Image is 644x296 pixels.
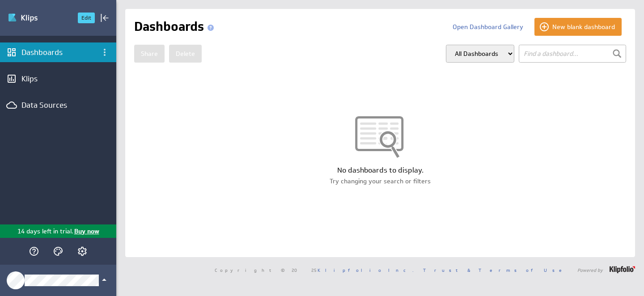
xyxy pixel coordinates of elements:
div: Themes [51,244,66,259]
svg: Account and settings [77,246,88,257]
div: Data Sources [21,100,95,110]
p: Buy now [73,227,99,236]
svg: Themes [53,246,64,257]
span: Powered by [577,268,603,272]
input: Find a dashboard... [519,45,626,63]
div: Dashboard menu [97,45,112,60]
button: Share [134,45,165,63]
div: Klips [21,74,95,84]
div: Go to Dashboards [8,11,70,25]
p: 14 days left in trial. [17,227,73,236]
a: Trust & Terms of Use [423,267,568,273]
button: Edit [78,13,95,23]
button: Open Dashboard Gallery [446,18,530,36]
img: Klipfolio klips logo [8,11,70,25]
button: New blank dashboard [534,18,622,36]
span: Copyright © 2025 [215,268,414,272]
div: Account and settings [75,244,90,259]
a: Klipfolio Inc. [318,267,414,273]
div: Dashboards [21,47,95,57]
h1: Dashboards [134,18,217,36]
div: Try changing your search or filters [125,177,635,186]
div: Help [26,244,42,259]
div: No dashboards to display. [125,165,635,175]
button: Delete [169,45,202,63]
div: Collapse [97,10,112,25]
img: logo-footer.png [610,266,635,273]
